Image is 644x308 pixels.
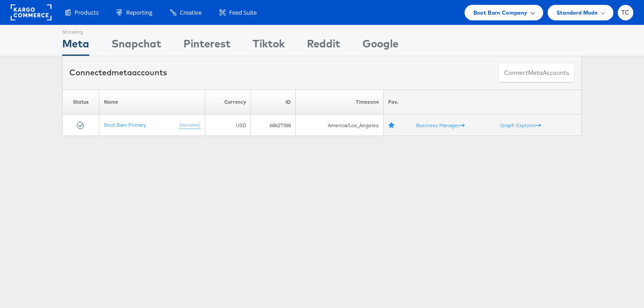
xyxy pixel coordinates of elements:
div: Pinterest [183,36,231,56]
td: 68627388 [250,115,295,136]
span: meta [528,69,543,77]
a: Graph Explorer [500,122,541,129]
th: Status [63,90,99,115]
a: (rename) [179,121,200,129]
th: Currency [205,90,250,115]
button: ConnectmetaAccounts [498,63,575,83]
th: Name [99,90,205,115]
div: Reddit [307,36,340,56]
div: Meta [62,36,89,56]
span: Feed Suite [229,8,257,17]
div: Google [362,36,398,56]
td: America/Los_Angeles [295,115,384,136]
span: Creative [180,8,202,17]
a: Boot Barn Primary [104,121,146,128]
th: Timezone [295,90,384,115]
div: Connected accounts [69,67,167,78]
div: Snapchat [111,36,161,56]
div: Showing [62,25,89,36]
a: Business Manager [416,122,465,129]
div: Tiktok [253,36,285,56]
span: Standard Mode [557,8,598,17]
span: Products [75,8,99,17]
td: USD [205,115,250,136]
span: TC [621,10,630,16]
span: Boot Barn Company [473,8,528,17]
span: meta [111,67,132,78]
th: ID [250,90,295,115]
span: Reporting [126,8,152,17]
